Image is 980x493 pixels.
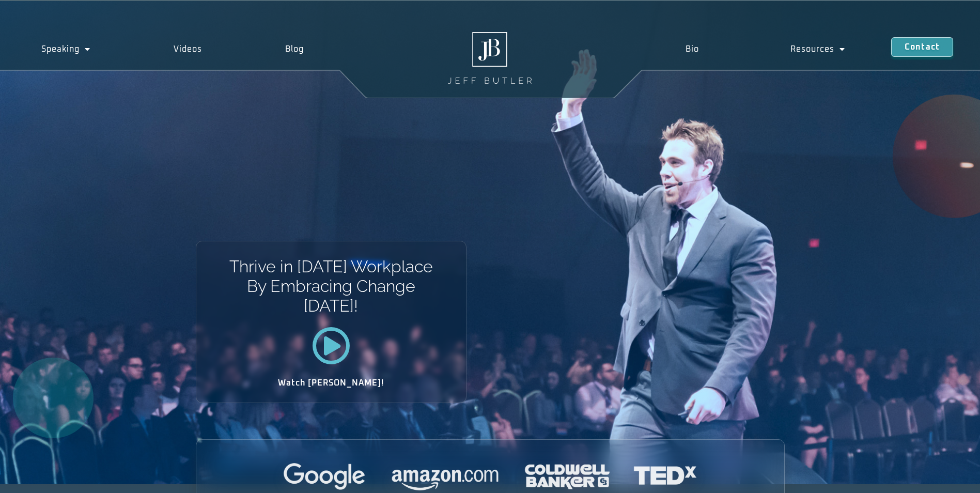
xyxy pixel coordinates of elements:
span: Contact [905,43,940,51]
h1: Thrive in [DATE] Workplace By Embracing Change [DATE]! [228,257,433,316]
a: Bio [640,37,744,61]
nav: Menu [640,37,891,61]
h2: Watch [PERSON_NAME]! [232,379,430,387]
a: Blog [244,37,346,61]
a: Contact [891,37,953,57]
a: Videos [132,37,244,61]
a: Resources [745,37,891,61]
